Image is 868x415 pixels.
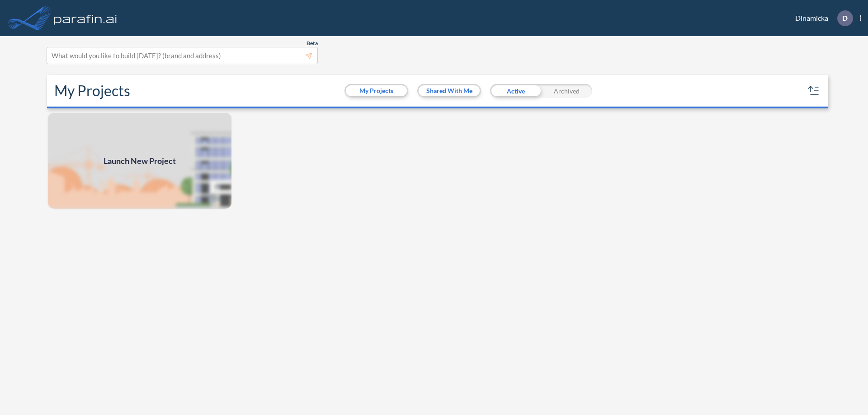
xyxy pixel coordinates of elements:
[307,40,318,47] span: Beta
[346,85,407,96] button: My Projects
[104,155,176,167] span: Launch New Project
[52,9,119,27] img: logo
[842,14,848,22] p: D
[782,10,861,26] div: Dinamicka
[419,85,480,96] button: Shared With Me
[47,112,232,210] a: Launch New Project
[807,84,821,98] button: sort
[47,112,232,210] img: add
[54,82,130,99] h2: My Projects
[490,84,541,98] div: Active
[541,84,592,98] div: Archived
